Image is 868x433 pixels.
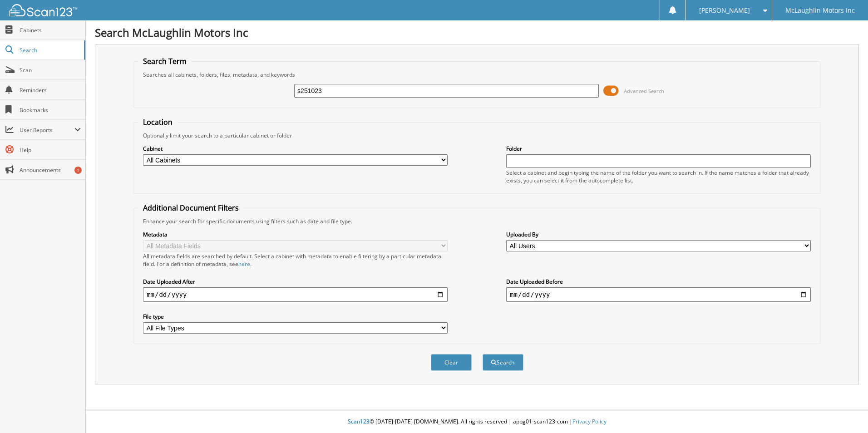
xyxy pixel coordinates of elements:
[506,169,811,184] div: Select a cabinet and begin typing the name of the folder you want to search in. If the name match...
[785,8,855,13] span: McLaughlin Motors Inc
[143,278,448,285] label: Date Uploaded After
[506,145,811,153] label: Folder
[506,287,811,302] input: end
[20,166,81,174] span: Announcements
[20,146,81,154] span: Help
[138,71,815,79] div: Searches all cabinets, folders, files, metadata, and keywords
[20,86,81,94] span: Reminders
[74,167,82,174] div: 1
[138,203,243,213] legend: Additional Document Filters
[138,217,815,225] div: Enhance your search for specific documents using filters such as date and file type.
[9,4,77,16] img: scan123-logo-white.svg
[138,132,815,139] div: Optionally limit your search to a particular cabinet or folder
[238,260,250,268] a: here
[143,287,448,302] input: start
[483,354,523,371] button: Search
[143,252,448,268] div: All metadata fields are searched by default. Select a cabinet with metadata to enable filtering b...
[572,418,607,425] a: Privacy Policy
[20,126,74,134] span: User Reports
[20,46,79,54] span: Search
[20,26,81,34] span: Cabinets
[20,106,81,114] span: Bookmarks
[506,231,811,238] label: Uploaded By
[95,25,859,40] h1: Search McLaughlin Motors Inc
[143,231,448,238] label: Metadata
[143,145,448,153] label: Cabinet
[699,8,750,13] span: [PERSON_NAME]
[624,88,664,94] span: Advanced Search
[20,66,81,74] span: Scan
[431,354,472,371] button: Clear
[138,56,191,66] legend: Search Term
[138,117,177,127] legend: Location
[506,278,811,285] label: Date Uploaded Before
[86,411,868,433] div: © [DATE]-[DATE] [DOMAIN_NAME]. All rights reserved | appg01-scan123-com |
[823,389,868,433] iframe: Chat Widget
[348,418,370,425] span: Scan123
[143,313,448,320] label: File type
